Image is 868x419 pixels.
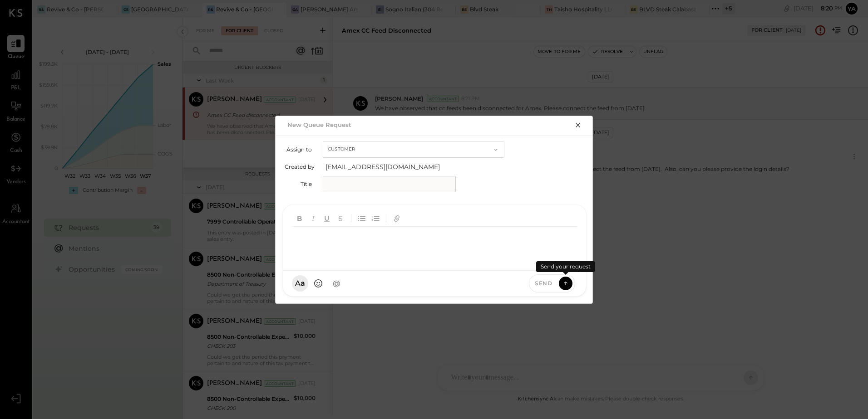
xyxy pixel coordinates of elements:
[333,279,340,288] span: @
[328,275,345,292] button: @
[335,212,346,224] button: Strikethrough
[285,146,312,153] label: Assign to
[285,180,312,187] label: Title
[370,212,381,224] button: Ordered List
[356,212,368,224] button: Unordered List
[391,212,403,224] button: Add URL
[287,121,351,128] h2: New Queue Request
[285,163,315,170] label: Created by
[535,279,552,287] span: Send
[294,212,306,224] button: Bold
[536,261,595,272] div: Send your request
[307,212,319,224] button: Italic
[325,162,507,171] span: [EMAIL_ADDRESS][DOMAIN_NAME]
[323,141,504,158] button: Customer
[301,279,305,288] span: a
[292,275,308,292] button: Aa
[321,212,333,224] button: Underline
